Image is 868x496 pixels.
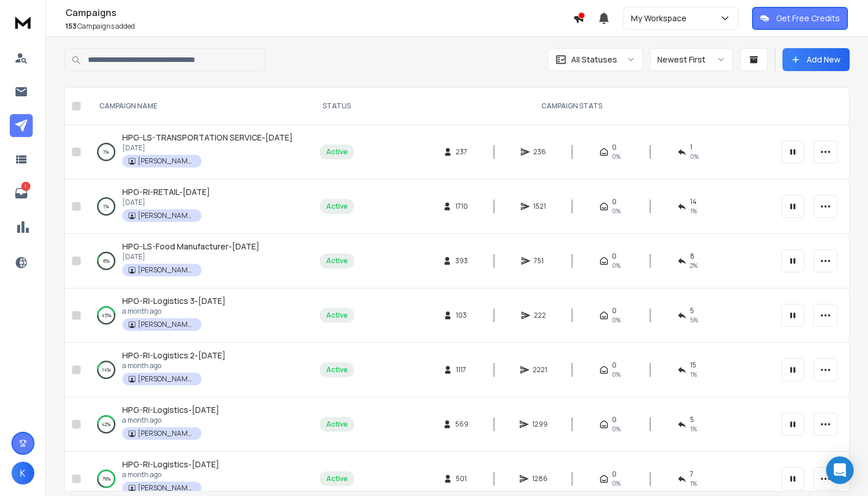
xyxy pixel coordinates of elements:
[138,483,195,493] p: [PERSON_NAME] Property Group
[102,419,111,430] p: 42 %
[122,350,226,361] a: HPG-RI-Logistics 2-[DATE]
[690,197,697,206] span: 14
[122,132,293,143] span: HPG-LS-TRANSPORTATION SERVICE-[DATE]
[690,143,692,152] span: 1
[11,462,34,485] button: K
[138,320,195,329] p: [PERSON_NAME] Property Group
[533,147,546,157] span: 236
[690,306,694,315] span: 5
[103,201,109,212] p: 1 %
[326,202,348,211] div: Active
[612,370,621,379] span: 0%
[532,474,548,483] span: 1286
[690,470,693,479] span: 7
[456,311,467,320] span: 103
[612,315,621,325] span: 0%
[122,470,219,479] p: a month ago
[11,11,34,33] img: logo
[612,479,621,488] span: 0%
[122,361,226,370] p: a month ago
[612,424,621,433] span: 0%
[122,186,210,198] a: HPG-RI-RETAIL-[DATE]
[690,152,699,161] span: 0 %
[65,22,573,31] p: Campaigns added
[138,211,195,220] p: [PERSON_NAME] Property Group
[122,404,219,415] span: HPG-RI-Logistics-[DATE]
[690,206,697,216] span: 1 %
[86,88,304,125] th: CAMPAIGN NAME
[533,202,546,211] span: 1521
[304,88,369,125] th: STATUS
[102,310,111,321] p: 45 %
[776,13,840,24] p: Get Free Credits
[690,424,697,433] span: 1 %
[65,21,76,31] span: 153
[826,456,854,484] div: Open Intercom Messenger
[122,143,293,153] p: [DATE]
[533,365,547,374] span: 2221
[122,307,226,316] p: a month ago
[612,152,621,161] span: 0%
[86,179,304,234] td: 1%HPG-RI-RETAIL-[DATE][DATE][PERSON_NAME] Property Group
[612,261,621,270] span: 0%
[21,182,30,191] p: 1
[612,252,617,261] span: 0
[532,420,548,429] span: 1299
[86,343,304,397] td: 14%HPG-RI-Logistics 2-[DATE]a month ago[PERSON_NAME] Property Group
[122,459,219,470] a: HPG-RI-Logistics-[DATE]
[122,132,293,143] a: HPG-LS-TRANSPORTATION SERVICE-[DATE]
[122,241,259,252] span: HPG-LS-Food Manufacturer-[DATE]
[102,364,111,376] p: 14 %
[612,470,617,479] span: 0
[612,206,621,216] span: 0%
[138,374,195,384] p: [PERSON_NAME] Property Group
[456,147,467,157] span: 237
[534,311,546,320] span: 222
[86,125,304,179] td: 1%HPG-LS-TRANSPORTATION SERVICE-[DATE][DATE][PERSON_NAME] Property Group
[326,365,348,374] div: Active
[122,404,219,416] a: HPG-RI-Logistics-[DATE]
[326,147,348,157] div: Active
[690,479,697,488] span: 1 %
[326,474,348,483] div: Active
[752,7,848,30] button: Get Free Credits
[122,295,226,306] span: HPG-RI-Logistics 3-[DATE]
[86,288,304,343] td: 45%HPG-RI-Logistics 3-[DATE]a month ago[PERSON_NAME] Property Group
[326,420,348,429] div: Active
[690,261,697,270] span: 2 %
[455,202,468,211] span: 1710
[102,473,111,485] p: 79 %
[65,6,573,19] h1: Campaigns
[534,256,545,265] span: 751
[122,459,219,470] span: HPG-RI-Logistics-[DATE]
[456,474,467,483] span: 501
[612,197,617,206] span: 0
[571,54,617,65] p: All Statuses
[138,429,195,438] p: [PERSON_NAME] Property Group
[690,315,698,325] span: 5 %
[612,415,617,424] span: 0
[690,252,695,261] span: 8
[456,365,467,374] span: 1117
[612,306,617,315] span: 0
[122,416,219,425] p: a month ago
[690,415,694,424] span: 5
[86,234,304,288] td: 8%HPG-LS-Food Manufacturer-[DATE][DATE][PERSON_NAME] Property Group
[10,182,33,205] a: 1
[455,420,468,429] span: 569
[122,186,210,197] span: HPG-RI-RETAIL-[DATE]
[122,252,259,261] p: [DATE]
[122,198,210,207] p: [DATE]
[612,143,617,152] span: 0
[86,397,304,452] td: 42%HPG-RI-Logistics-[DATE]a month ago[PERSON_NAME] Property Group
[326,311,348,320] div: Active
[103,255,110,267] p: 8 %
[138,157,195,166] p: [PERSON_NAME] Property Group
[782,48,850,71] button: Add New
[690,370,697,379] span: 1 %
[690,361,696,370] span: 15
[650,48,733,71] button: Newest First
